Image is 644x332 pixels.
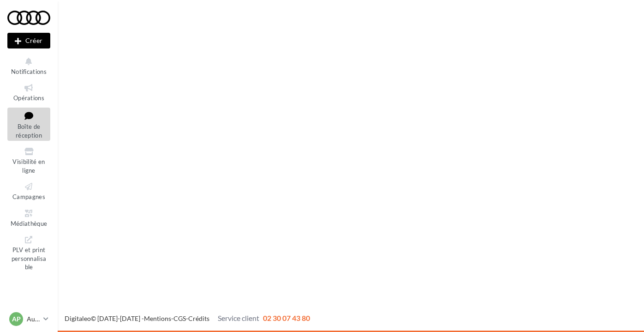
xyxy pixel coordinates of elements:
span: Opérations [13,94,44,102]
span: Visibilité en ligne [12,158,45,174]
a: Boîte de réception [7,108,50,141]
a: Campagnes [7,180,50,202]
a: AP Audi PONTOISE [7,310,50,328]
span: Service client [218,314,259,322]
a: Opérations [7,81,50,103]
a: CGS [173,314,186,322]
span: Notifications [11,68,47,75]
span: Médiathèque [11,220,48,227]
span: Boîte de réception [16,123,42,139]
a: Médiathèque [7,206,50,229]
a: Digitaleo [65,314,91,322]
a: Visibilité en ligne [7,145,50,176]
a: Mentions [144,314,171,322]
p: Audi PONTOISE [27,314,40,324]
span: 02 30 07 43 80 [263,314,310,322]
span: AP [12,314,21,324]
span: PLV et print personnalisable [12,244,47,271]
div: Nouvelle campagne [7,33,50,48]
button: Notifications [7,54,50,77]
a: PLV et print personnalisable [7,233,50,273]
span: © [DATE]-[DATE] - - - [65,314,310,322]
span: Campagnes [12,193,45,200]
button: Créer [7,33,50,48]
a: Crédits [188,314,209,322]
